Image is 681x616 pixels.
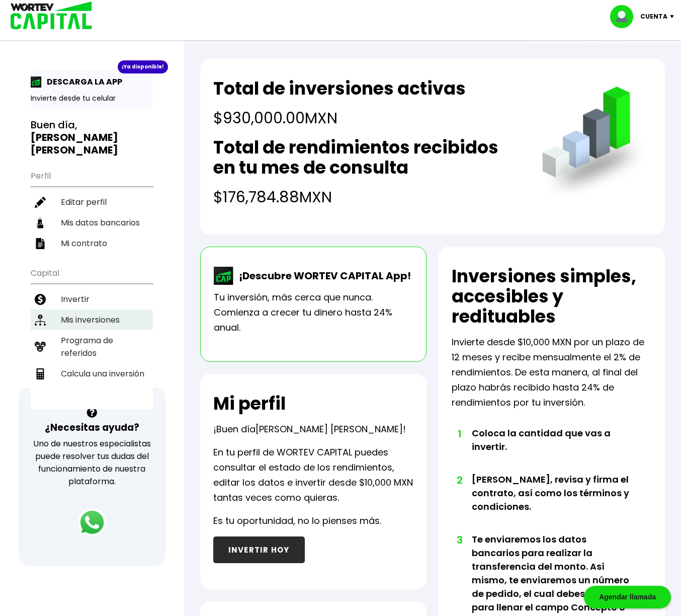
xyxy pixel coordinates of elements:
[31,262,153,409] ul: Capital
[35,341,46,352] img: recomiendanos-icon.9b8e9327.svg
[31,289,153,310] a: Invertir
[31,76,42,88] img: app-icon
[538,87,652,201] img: grafica.516fef24.png
[452,335,652,410] p: Invierte desde $10,000 MXN por un plazo de 12 meses y recibe mensualmente el 2% de rendimientos. ...
[472,426,632,473] li: Coloca la cantidad que vas a invertir.
[31,130,118,157] b: [PERSON_NAME] [PERSON_NAME]
[610,5,640,28] img: profile-image
[457,473,462,488] span: 2
[472,473,632,532] li: [PERSON_NAME], revisa y firma el contrato, así como los términos y condiciones.
[31,330,153,363] a: Programa de referidos
[457,532,462,548] span: 3
[213,536,305,563] button: INVERTIR HOY
[35,238,46,249] img: contrato-icon.f2db500c.svg
[213,137,522,178] h2: Total de rendimientos recibidos en tu mes de consulta
[213,445,413,505] p: En tu perfil de WORTEV CAPITAL puedes consultar el estado de los rendimientos, editar los datos e...
[31,212,153,233] a: Mis datos bancarios
[214,267,234,285] img: wortev-capital-app-icon
[31,192,153,212] a: Editar perfil
[31,93,153,104] p: Invierte desde tu celular
[214,290,413,335] p: Tu inversión, más cerca que nunca. Comienza a crecer tu dinero hasta 24% anual.
[31,310,153,330] a: Mis inversiones
[78,508,106,536] img: logos_whatsapp-icon.242b2217.svg
[213,394,286,414] h2: Mi perfil
[256,423,403,435] span: [PERSON_NAME] [PERSON_NAME]
[667,15,681,18] img: icon-down
[32,437,152,488] p: Uno de nuestros especialistas puede resolver tus dudas del funcionamiento de nuestra plataforma.
[457,426,462,441] span: 1
[213,186,522,208] h4: $176,784.88 MXN
[35,217,46,228] img: datos-icon.10cf9172.svg
[584,586,671,608] div: Agendar llamada
[31,233,153,254] a: Mi contrato
[31,363,153,384] a: Calcula una inversión
[31,119,153,157] h3: Buen día,
[213,422,406,437] p: ¡Buen día !
[35,368,46,379] img: calculadora-icon.17d418c4.svg
[45,420,139,435] h3: ¿Necesitas ayuda?
[640,9,667,24] p: Cuenta
[35,315,46,326] img: inversiones-icon.6695dc30.svg
[35,294,46,305] img: invertir-icon.b3b967d7.svg
[213,79,466,99] h2: Total de inversiones activas
[118,60,168,73] div: ¡Ya disponible!
[452,266,652,327] h2: Inversiones simples, accesibles y redituables
[31,165,153,254] ul: Perfil
[35,197,46,208] img: editar-icon.952d3147.svg
[42,75,122,88] p: DESCARGA LA APP
[213,107,466,129] h4: $930,000.00 MXN
[234,268,411,283] p: ¡Descubre WORTEV CAPITAL App!
[213,513,381,528] p: Es tu oportunidad, no lo pienses más.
